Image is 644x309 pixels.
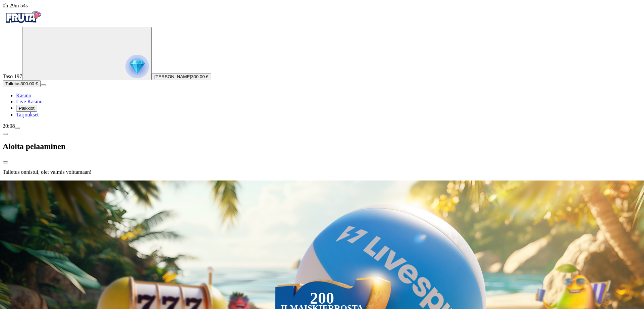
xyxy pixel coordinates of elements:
nav: Primary [3,9,641,118]
img: Fruta [3,9,43,25]
span: Live Kasino [16,99,43,104]
button: Talletusplus icon300.00 € [3,80,41,87]
h2: Aloita pelaaminen [3,142,641,151]
span: 300.00 € [20,81,38,86]
div: 200 [310,294,334,302]
a: poker-chip iconLive Kasino [16,99,43,104]
button: menu [15,127,20,129]
button: menu [41,84,46,86]
span: user session time [3,3,28,8]
p: Talletus onnistui, olet valmis voittamaan! [3,169,641,175]
a: diamond iconKasino [16,93,31,98]
span: Tarjoukset [16,112,39,117]
span: Taso 197 [3,73,22,79]
a: Fruta [3,21,43,27]
span: 300.00 € [191,74,209,79]
span: Kasino [16,93,31,98]
span: Talletus [5,81,20,86]
span: 20:08 [3,123,15,129]
img: reward progress [125,55,149,78]
a: gift-inverted iconTarjoukset [16,112,39,117]
button: close [3,161,8,163]
button: reward iconPalkkiot [16,105,37,112]
button: chevron-left icon [3,133,8,135]
span: [PERSON_NAME] [154,74,191,79]
span: Palkkiot [19,106,35,111]
button: [PERSON_NAME]300.00 € [152,73,211,80]
button: reward progress [22,27,152,80]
